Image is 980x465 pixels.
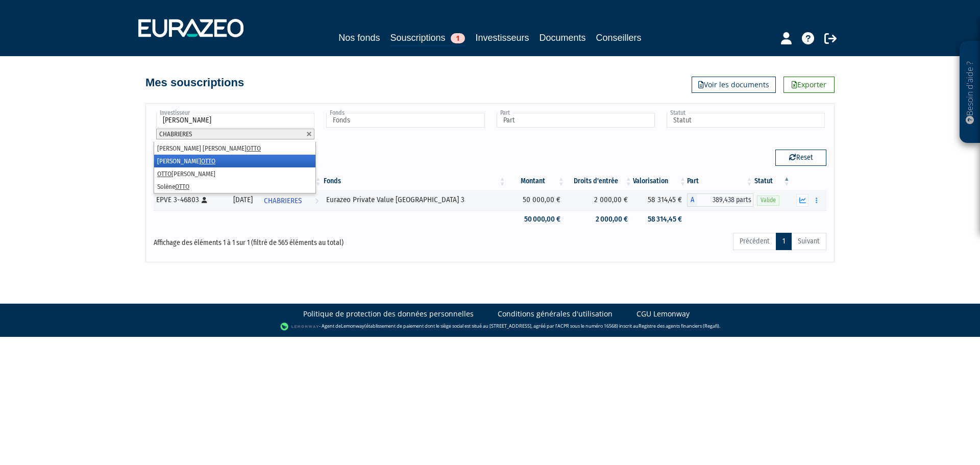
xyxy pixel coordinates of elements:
img: 1732889491-logotype_eurazeo_blanc_rvb.png [138,19,243,37]
span: CHABRIERES [159,130,192,138]
td: 58 314,45 € [633,210,687,228]
div: Eurazeo Private Value [GEOGRAPHIC_DATA] 3 [326,194,503,205]
h4: Mes souscriptions [145,77,244,89]
a: Lemonway [341,323,364,329]
span: 1 [451,33,465,43]
span: 389,438 parts [697,193,753,207]
div: Affichage des éléments 1 à 1 sur 1 (filtré de 565 éléments au total) [154,232,425,248]
th: Statut : activer pour trier la colonne par ordre d&eacute;croissant [753,173,791,190]
em: OTTO [201,157,215,165]
div: - Agent de (établissement de paiement dont le siège social est situé au [STREET_ADDRESS], agréé p... [10,322,970,332]
em: OTTO [175,183,189,190]
span: A [687,193,697,207]
li: Solène [154,180,315,193]
a: CHABRIERES [260,190,323,210]
a: Documents [540,31,586,45]
td: 2 000,00 € [566,210,633,228]
a: Conditions générales d'utilisation [498,309,612,319]
li: [PERSON_NAME] [154,155,315,167]
a: Souscriptions1 [390,31,465,46]
th: Fonds: activer pour trier la colonne par ordre croissant [323,173,507,190]
td: 50 000,00 € [507,210,566,228]
button: Reset [775,150,826,166]
th: Montant: activer pour trier la colonne par ordre croissant [507,173,566,190]
span: CHABRIERES [264,191,302,210]
div: [DATE] [230,194,256,205]
img: logo-lemonway.png [280,322,320,332]
a: Voir les documents [692,77,776,93]
div: A - Eurazeo Private Value Europe 3 [687,193,753,207]
a: 1 [776,233,792,250]
a: Registre des agents financiers (Regafi) [639,323,719,329]
i: [Français] Personne physique [202,197,207,203]
th: Valorisation: activer pour trier la colonne par ordre croissant [633,173,687,190]
a: Conseillers [596,31,642,45]
a: Exporter [783,77,835,93]
i: Voir l'investisseur [315,191,318,210]
a: Nos fonds [338,31,380,45]
a: Investisseurs [475,31,529,45]
p: Besoin d'aide ? [964,46,976,138]
div: EPVE 3-46803 [156,194,223,205]
td: 2 000,00 € [566,190,633,210]
td: 50 000,00 € [507,190,566,210]
em: OTTO [157,170,171,178]
td: 58 314,45 € [633,190,687,210]
li: [PERSON_NAME] [154,167,315,180]
li: [PERSON_NAME] [PERSON_NAME] [154,142,315,155]
th: Droits d'entrée: activer pour trier la colonne par ordre croissant [566,173,633,190]
a: CGU Lemonway [636,309,690,319]
em: OTTO [247,144,261,152]
span: Valide [757,195,779,205]
th: Part: activer pour trier la colonne par ordre croissant [687,173,753,190]
a: Politique de protection des données personnelles [303,309,474,319]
